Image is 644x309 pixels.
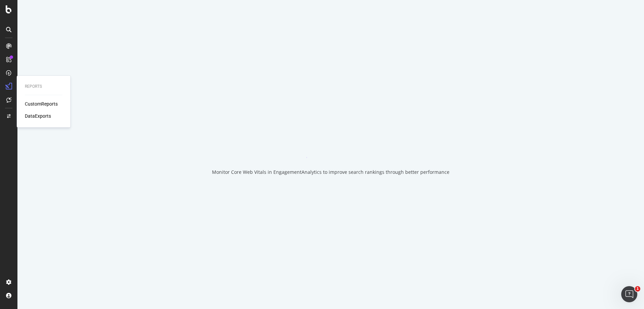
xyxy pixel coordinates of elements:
a: CustomReports [25,101,58,107]
div: animation [307,134,355,158]
a: DataExports [25,113,51,119]
span: 1 [635,286,640,292]
div: Reports [25,84,62,89]
iframe: Intercom live chat [621,286,637,302]
div: Monitor Core Web Vitals in EngagementAnalytics to improve search rankings through better performance [212,169,449,176]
